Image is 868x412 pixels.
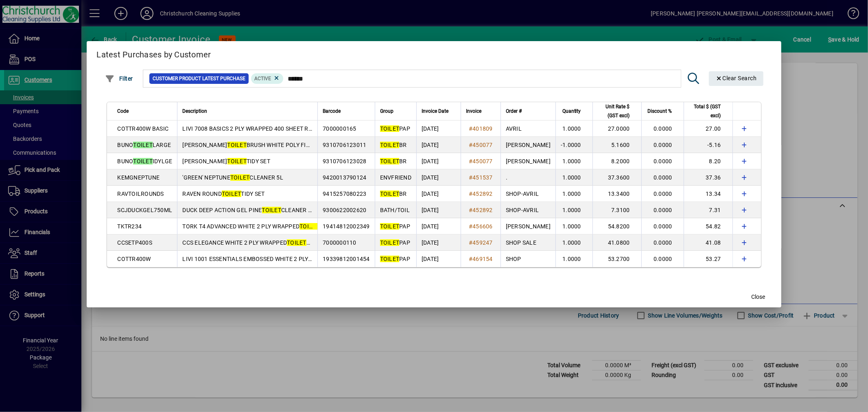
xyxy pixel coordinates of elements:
[506,107,551,116] div: Order #
[641,153,684,169] td: 0.0000
[466,157,496,166] a: #450077
[323,142,366,148] span: 9310706123011
[501,169,555,186] td: .
[380,256,400,262] em: TOILET
[501,202,555,218] td: SHOP-AVRIL
[227,142,247,148] em: TOILET
[117,174,160,181] span: KEMGNEPTUNE
[182,191,265,197] span: RAVEN ROUND TIDY SET
[501,153,555,169] td: [PERSON_NAME]
[469,207,472,213] span: #
[469,223,472,230] span: #
[684,251,732,267] td: 53.27
[469,142,472,148] span: #
[380,107,411,116] div: Group
[133,142,153,148] em: TOILET
[380,223,400,230] em: TOILET
[466,254,496,263] a: #469154
[466,238,496,247] a: #459247
[593,153,641,169] td: 8.2000
[117,207,172,213] span: SCJDUCKGEL750ML
[555,218,593,234] td: 1.0000
[416,169,461,186] td: [DATE]
[182,256,402,262] span: LIVI 1001 ESSENTIALS EMBOSSED WHITE 2 PLY WRAPPED ROLLS 400S X 48
[466,124,496,133] a: #401809
[555,251,593,267] td: 1.0000
[182,142,313,148] span: [PERSON_NAME] BRUSH WHITE POLY FILL
[153,75,245,83] span: Customer Product Latest Purchase
[641,251,684,267] td: 0.0000
[380,125,410,132] span: PAP
[300,223,319,230] em: TOILET
[593,186,641,202] td: 13.3400
[466,140,496,149] a: #450077
[593,137,641,153] td: 5.1600
[469,125,472,132] span: #
[182,239,352,246] span: CCS ELEGANCE WHITE 2 PLY WRAPPED ROLLS 400S X 48
[254,76,271,81] span: Active
[709,71,763,86] button: Clear
[472,223,493,230] span: 456606
[422,107,448,116] span: Invoice Date
[562,107,581,116] span: Quantity
[117,223,142,230] span: TKTR234
[472,158,493,164] span: 450077
[501,251,555,267] td: SHOP
[230,174,250,181] em: TOILET
[641,234,684,251] td: 0.0000
[501,137,555,153] td: [PERSON_NAME]
[469,191,472,197] span: #
[555,153,593,169] td: 1.0000
[472,125,493,132] span: 401809
[689,102,721,120] span: Total $ (GST excl)
[380,158,400,164] em: TOILET
[689,102,728,120] div: Total $ (GST excl)
[117,239,152,246] span: CCSETP400S
[182,125,336,132] span: LIVI 7008 BASICS 2 PLY WRAPPED 400 SHEET ROLLS X 48
[182,107,313,116] div: Description
[380,191,407,197] span: BR
[593,169,641,186] td: 37.3600
[323,158,366,164] span: 9310706123028
[684,234,732,251] td: 41.08
[715,75,757,81] span: Clear Search
[684,137,732,153] td: -5.16
[641,218,684,234] td: 0.0000
[469,174,472,181] span: #
[598,102,637,120] div: Unit Rate $ (GST excl)
[648,107,672,116] span: Discount %
[593,121,641,137] td: 27.0000
[506,107,522,116] span: Order #
[380,207,410,213] span: BATH/TOIL
[323,174,366,181] span: 9420013790124
[593,251,641,267] td: 53.2700
[555,137,593,153] td: -1.0000
[251,73,284,84] mat-chip: Product Activation Status: Active
[593,218,641,234] td: 54.8200
[466,189,496,198] a: #452892
[323,107,370,116] div: Barcode
[323,125,356,132] span: 7000000165
[593,202,641,218] td: 7.3100
[555,169,593,186] td: 1.0000
[416,186,461,202] td: [DATE]
[555,121,593,137] td: 1.0000
[103,71,135,86] button: Filter
[262,207,282,213] em: TOILET
[182,207,354,213] span: DUCK DEEP ACTION GEL PINE CLEANER 750ML (MPI C32)
[501,186,555,202] td: SHOP-AVRIL
[416,218,461,234] td: [DATE]
[466,222,496,231] a: #456606
[380,174,411,181] span: ENVFRIEND
[380,239,410,246] span: PAP
[684,169,732,186] td: 37.36
[416,234,461,251] td: [DATE]
[222,191,241,197] em: TOILET
[472,207,493,213] span: 452892
[472,174,493,181] span: 451537
[182,107,207,116] span: Description
[472,142,493,148] span: 450077
[466,206,496,215] a: #452892
[501,234,555,251] td: SHOP SALE
[472,256,493,262] span: 469154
